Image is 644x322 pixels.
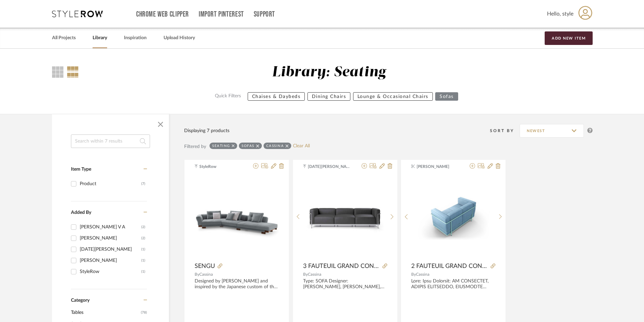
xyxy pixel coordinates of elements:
[411,263,488,270] span: 2 FAUTEUIL GRAND CONFORT, PETIT MODÈLE, DEUX PLACES
[141,233,145,244] div: (2)
[490,127,520,134] div: Sort By
[411,272,416,276] span: By
[417,164,459,170] span: [PERSON_NAME]
[80,244,141,255] div: [DATE][PERSON_NAME]
[80,255,141,266] div: [PERSON_NAME]
[195,278,279,290] div: Designed by [PERSON_NAME] and inspired by the Japanese custom of the cyclical reconstruction of t...
[303,263,380,270] span: 3 FAUTEUIL GRAND CONFORT, GRAND MODÈLE, TROIS PLACES
[195,263,215,270] span: SENGU
[141,255,145,266] div: (1)
[211,92,245,101] label: Quick Filters
[272,64,386,81] div: Library: Seating
[195,272,199,276] span: By
[411,278,495,290] div: Lore: Ipsu Dolorsit: AM CONSECTET, ADIPIS ELITSEDDO, EIUSMODTE INCIDIDU Utlaboree(d): 77.2" Magn ...
[93,33,107,43] a: Library
[199,164,242,170] span: StyleRow
[71,298,90,303] span: Category
[195,193,279,240] img: SENGU
[248,92,305,101] button: Chaises & Daybeds
[547,10,573,18] span: Hello, style
[308,164,350,170] span: [DATE][PERSON_NAME]
[141,307,147,318] span: (78)
[141,266,145,277] div: (1)
[71,167,91,172] span: Item Type
[293,143,310,149] a: Clear All
[80,222,141,232] div: [PERSON_NAME] V A
[353,92,433,101] button: Lounge & Occasional Chairs
[435,92,458,101] button: Sofas
[545,31,593,45] button: Add New Item
[307,92,351,101] button: Dining Chairs
[154,118,167,131] button: Close
[184,127,229,134] div: Displaying 7 products
[136,11,189,17] a: Chrome Web Clipper
[242,144,254,148] div: Sofas
[71,307,139,318] span: Tables
[80,233,141,244] div: [PERSON_NAME]
[141,178,145,189] div: (7)
[266,144,284,148] div: Cassina
[308,272,321,276] span: Cassina
[80,178,141,189] div: Product
[303,272,308,276] span: By
[124,33,147,43] a: Inspiration
[184,143,206,150] div: Filtered by
[199,11,244,17] a: Import Pinterest
[80,266,141,277] div: StyleRow
[71,210,91,215] span: Added By
[303,193,387,240] img: 3 FAUTEUIL GRAND CONFORT, GRAND MODÈLE, TROIS PLACES
[199,272,213,276] span: Cassina
[164,33,195,43] a: Upload History
[416,272,429,276] span: Cassina
[141,244,145,255] div: (1)
[212,144,230,148] div: Seating
[412,193,495,240] img: 2 FAUTEUIL GRAND CONFORT, PETIT MODÈLE, DEUX PLACES
[71,134,150,148] input: Search within 7 results
[254,11,275,17] a: Support
[141,222,145,232] div: (2)
[303,278,387,290] div: Type: SOFA Designer: [PERSON_NAME], [PERSON_NAME], [PERSON_NAME] Dimension(s): 237cm L x 62 cm Wx...
[52,33,76,43] a: All Projects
